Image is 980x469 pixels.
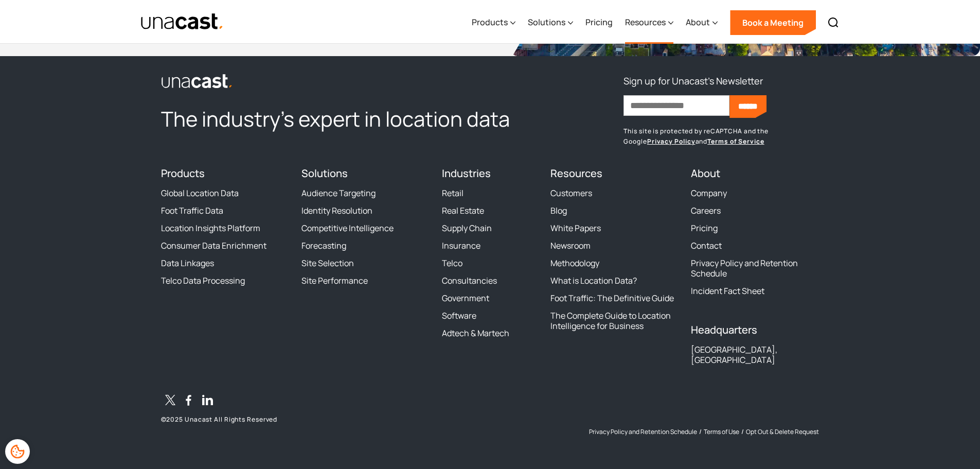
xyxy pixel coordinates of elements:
[589,428,697,436] a: Privacy Policy and Retention Schedule
[550,223,601,233] a: White Papers
[699,428,702,436] div: /
[442,223,492,233] a: Supply Chain
[550,258,599,268] a: Methodology
[691,344,819,365] div: [GEOGRAPHIC_DATA], [GEOGRAPHIC_DATA]
[301,240,346,251] a: Forecasting
[180,393,198,411] a: Facebook
[301,275,368,286] a: Site Performance
[528,16,565,28] div: Solutions
[550,275,637,286] a: What is Location Data?
[161,73,538,89] a: link to the homepage
[442,328,509,338] a: Adtech & Martech
[746,428,819,436] a: Opt Out & Delete Request
[140,13,224,31] img: Unacast text logo
[442,310,476,321] a: Software
[301,188,376,198] a: Audience Targeting
[550,293,674,303] a: Foot Traffic: The Definitive Guide
[707,137,764,146] a: Terms of Service
[161,415,430,424] p: © 2025 Unacast All Rights Reserved
[550,240,591,251] a: Newsroom
[686,16,710,28] div: About
[161,166,205,180] a: Products
[691,286,764,296] a: Incident Fact Sheet
[550,188,592,198] a: Customers
[625,2,673,44] div: Resources
[301,223,394,233] a: Competitive Intelligence
[691,258,819,279] a: Privacy Policy and Retention Schedule
[691,205,721,216] a: Careers
[623,126,819,147] p: This site is protected by reCAPTCHA and the Google and
[691,324,819,336] h4: Headquarters
[704,428,739,436] a: Terms of Use
[647,137,696,146] a: Privacy Policy
[691,223,718,233] a: Pricing
[161,106,538,132] h2: The industry’s expert in location data
[625,16,666,28] div: Resources
[198,393,217,411] a: LinkedIn
[5,439,30,464] div: Cookie Preferences
[161,188,239,198] a: Global Location Data
[691,167,819,180] h4: About
[442,167,538,180] h4: Industries
[442,275,497,286] a: Consultancies
[161,223,260,233] a: Location Insights Platform
[623,73,763,89] h3: Sign up for Unacast's Newsletter
[161,258,214,268] a: Data Linkages
[472,2,515,44] div: Products
[161,205,223,216] a: Foot Traffic Data
[691,240,722,251] a: Contact
[550,167,679,180] h4: Resources
[301,205,372,216] a: Identity Resolution
[585,2,613,44] a: Pricing
[301,166,348,180] a: Solutions
[686,2,718,44] div: About
[550,310,679,331] a: The Complete Guide to Location Intelligence for Business
[301,258,354,268] a: Site Selection
[442,293,489,303] a: Government
[691,188,727,198] a: Company
[442,205,484,216] a: Real Estate
[528,2,573,44] div: Solutions
[161,240,266,251] a: Consumer Data Enrichment
[140,13,224,31] a: home
[161,74,233,89] img: Unacast logo
[442,240,480,251] a: Insurance
[827,16,840,29] img: Search icon
[550,205,567,216] a: Blog
[472,16,508,28] div: Products
[741,428,744,436] div: /
[161,393,180,411] a: Twitter / X
[161,275,245,286] a: Telco Data Processing
[730,10,816,35] a: Book a Meeting
[442,258,462,268] a: Telco
[442,188,464,198] a: Retail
